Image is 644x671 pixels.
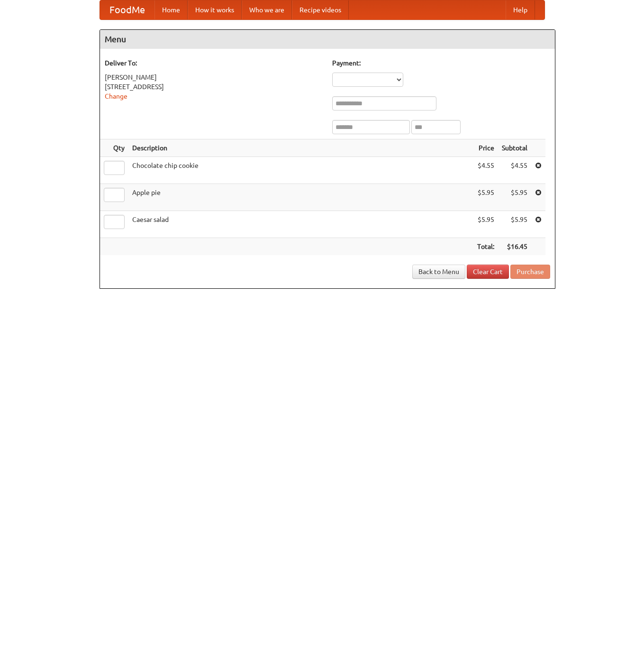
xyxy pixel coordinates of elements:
[498,211,531,238] td: $5.95
[332,58,550,68] h5: Payment:
[242,0,292,19] a: Who we are
[473,157,498,184] td: $4.55
[188,0,242,19] a: How it works
[498,157,531,184] td: $4.55
[100,30,555,49] h4: Menu
[100,139,128,157] th: Qty
[473,184,498,211] td: $5.95
[105,82,323,92] div: [STREET_ADDRESS]
[105,92,127,100] a: Change
[473,238,498,256] th: Total:
[473,139,498,157] th: Price
[473,211,498,238] td: $5.95
[128,184,473,211] td: Apple pie
[128,211,473,238] td: Caesar salad
[292,0,349,19] a: Recipe videos
[467,265,509,279] a: Clear Cart
[105,58,323,68] h5: Deliver To:
[128,157,473,184] td: Chocolate chip cookie
[100,0,154,19] a: FoodMe
[154,0,188,19] a: Home
[498,184,531,211] td: $5.95
[506,0,535,19] a: Help
[498,139,531,157] th: Subtotal
[498,238,531,256] th: $16.45
[128,139,473,157] th: Description
[105,73,323,82] div: [PERSON_NAME]
[510,265,550,279] button: Purchase
[412,265,465,279] a: Back to Menu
